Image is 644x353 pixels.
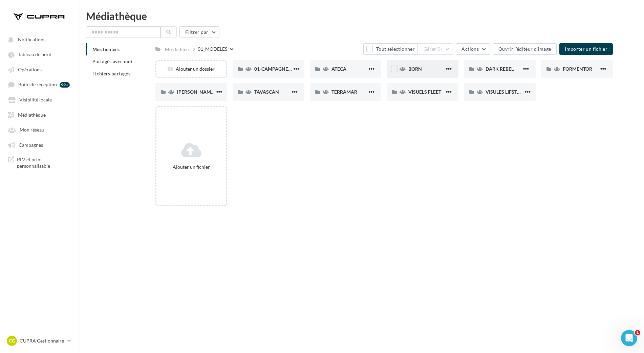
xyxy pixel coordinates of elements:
[4,154,74,172] a: PLV et print personnalisable
[408,66,422,72] span: BORN
[493,43,557,55] button: Ouvrir l'éditeur d'image
[179,26,219,38] button: Filtrer par
[331,89,357,95] span: TERRAMAR
[635,330,640,335] span: 1
[20,127,44,133] span: Mon réseau
[5,334,72,347] a: CG CUPRA Gestionnaire
[4,33,71,45] button: Notifications
[159,164,223,170] div: Ajouter un fichier
[198,46,227,52] div: 01_MODELES
[92,71,130,76] span: Fichiers partagés
[19,97,52,103] span: Visibilité locale
[4,63,74,75] a: Opérations
[19,142,43,148] span: Campagnes
[486,89,542,95] span: VISULES LIFSTYLE CUPRA
[563,66,592,72] span: FORMENTOR
[60,82,70,88] div: 99+
[18,37,45,42] span: Notifications
[86,11,636,21] div: Médiathèque
[254,89,279,95] span: TAVASCAN
[18,52,51,57] span: Tableau de bord
[486,66,514,72] span: DARK REBEL
[156,66,226,72] div: Ajouter un dossier
[18,82,57,88] span: Boîte de réception
[4,78,74,91] a: Boîte de réception 99+
[4,139,74,151] a: Campagnes
[621,330,637,346] iframe: Intercom live chat
[177,89,215,95] span: [PERSON_NAME]
[17,156,70,169] span: PLV et print personnalisable
[456,43,490,55] button: Actions
[363,43,417,55] button: Tout sélectionner
[92,46,120,52] span: Mes fichiers
[4,109,74,121] a: Médiathèque
[92,58,132,64] span: Partagés avec moi
[4,48,74,60] a: Tableau de bord
[559,43,613,55] button: Importer un fichier
[461,46,478,52] span: Actions
[20,337,65,344] p: CUPRA Gestionnaire
[254,66,320,72] span: 01-CAMPAGNE_RED_THREAD
[408,89,441,95] span: VISUELS FLEET
[9,337,15,344] span: CG
[18,112,46,118] span: Médiathèque
[565,46,607,52] span: Importer un fichier
[4,93,74,105] a: Visibilité locale
[331,66,346,72] span: ATECA
[436,46,442,52] span: (0)
[165,46,190,53] div: Mes fichiers
[18,67,42,72] span: Opérations
[4,123,74,136] a: Mon réseau
[418,43,453,55] button: Gérer(0)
